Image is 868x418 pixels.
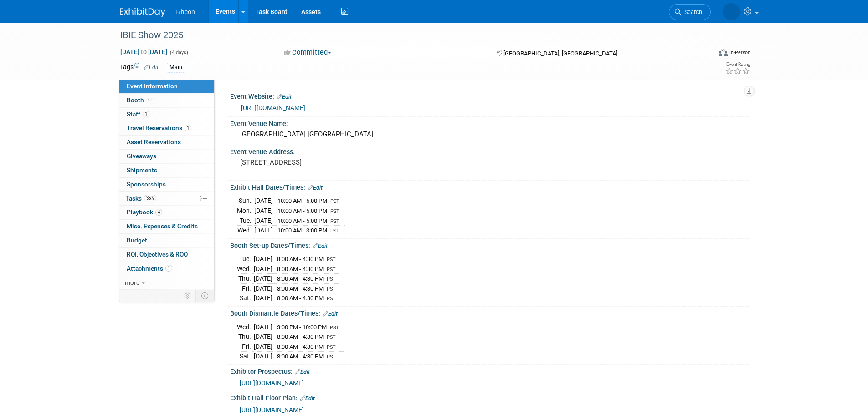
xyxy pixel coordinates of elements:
[277,275,324,282] span: 8:00 AM - 4:30 PM
[237,332,254,342] td: Thu.
[119,150,214,163] a: Giveaways
[254,196,273,206] td: [DATE]
[327,257,336,262] span: PST
[117,27,697,44] div: IBIE Show 2025
[725,62,750,67] div: Event Rating
[330,228,339,234] span: PST
[723,3,740,20] img: Towa Masuyama
[237,206,254,216] td: Mon.
[119,136,214,149] a: Asset Reservations
[237,293,254,303] td: Sat.
[254,264,272,274] td: [DATE]
[277,217,327,224] span: 10:00 AM - 5:00 PM
[277,343,324,350] span: 8:00 AM - 4:30 PM
[230,307,749,318] div: Booth Dismantle Dates/Times:
[254,274,272,284] td: [DATE]
[254,254,272,264] td: [DATE]
[719,49,728,56] img: Format-Inperson.png
[120,8,165,17] img: ExhibitDay
[230,117,749,128] div: Event Venue Name:
[295,369,310,375] a: Edit
[313,243,328,249] a: Edit
[254,226,273,235] td: [DATE]
[119,262,214,276] a: Attachments1
[176,8,195,15] span: Rheon
[148,97,153,102] i: Booth reservation complete
[277,207,327,214] span: 10:00 AM - 5:00 PM
[237,264,254,274] td: Wed.
[254,216,273,226] td: [DATE]
[143,111,149,117] span: 1
[237,127,742,141] div: [GEOGRAPHIC_DATA] [GEOGRAPHIC_DATA]
[127,265,172,272] span: Attachments
[330,198,339,204] span: PST
[327,296,336,302] span: PST
[330,325,339,331] span: PST
[119,234,214,247] a: Budget
[330,208,339,214] span: PST
[240,379,304,387] a: [URL][DOMAIN_NAME]
[127,82,178,90] span: Event Information
[119,192,214,206] a: Tasks35%
[281,48,335,57] button: Committed
[119,80,214,93] a: Event Information
[277,94,292,100] a: Edit
[185,125,191,131] span: 1
[237,352,254,361] td: Sat.
[127,124,191,131] span: Travel Reservations
[126,195,156,202] span: Tasks
[230,145,749,156] div: Event Venue Address:
[180,290,196,302] td: Personalize Event Tab Strip
[241,104,305,111] a: [URL][DOMAIN_NAME]
[167,63,185,72] div: Main
[240,406,304,413] a: [URL][DOMAIN_NAME]
[323,311,338,317] a: Edit
[327,286,336,292] span: PST
[237,226,254,235] td: Wed.
[119,206,214,219] a: Playbook4
[120,48,168,56] span: [DATE] [DATE]
[669,4,711,20] a: Search
[119,108,214,121] a: Staff1
[127,152,156,160] span: Giveaways
[327,344,336,350] span: PST
[195,290,214,302] td: Toggle Event Tabs
[237,196,254,206] td: Sun.
[681,9,702,15] span: Search
[237,342,254,352] td: Fri.
[127,251,188,258] span: ROI, Objectives & ROO
[277,227,327,234] span: 10:00 AM - 3:00 PM
[144,195,156,201] span: 35%
[237,283,254,293] td: Fri.
[127,138,181,146] span: Asset Reservations
[254,283,272,293] td: [DATE]
[277,333,324,340] span: 8:00 AM - 4:30 PM
[277,256,324,262] span: 8:00 AM - 4:30 PM
[729,49,750,56] div: In-Person
[144,64,159,71] a: Edit
[277,324,327,331] span: 3:00 PM - 10:00 PM
[237,254,254,264] td: Tue.
[119,220,214,233] a: Misc. Expenses & Credits
[308,185,323,191] a: Edit
[503,50,617,57] span: [GEOGRAPHIC_DATA], [GEOGRAPHIC_DATA]
[119,121,214,135] a: Travel Reservations1
[254,322,272,332] td: [DATE]
[237,322,254,332] td: Wed.
[120,62,159,73] td: Tags
[119,276,214,290] a: more
[119,178,214,191] a: Sponsorships
[119,248,214,262] a: ROI, Objectives & ROO
[327,334,336,340] span: PST
[254,206,273,216] td: [DATE]
[327,276,336,282] span: PST
[165,265,172,272] span: 1
[254,332,272,342] td: [DATE]
[254,342,272,352] td: [DATE]
[240,158,436,166] pre: [STREET_ADDRESS]
[230,391,749,403] div: Exhibit Hall Floor Plan:
[254,352,272,361] td: [DATE]
[657,47,751,61] div: Event Format
[277,197,327,204] span: 10:00 AM - 5:00 PM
